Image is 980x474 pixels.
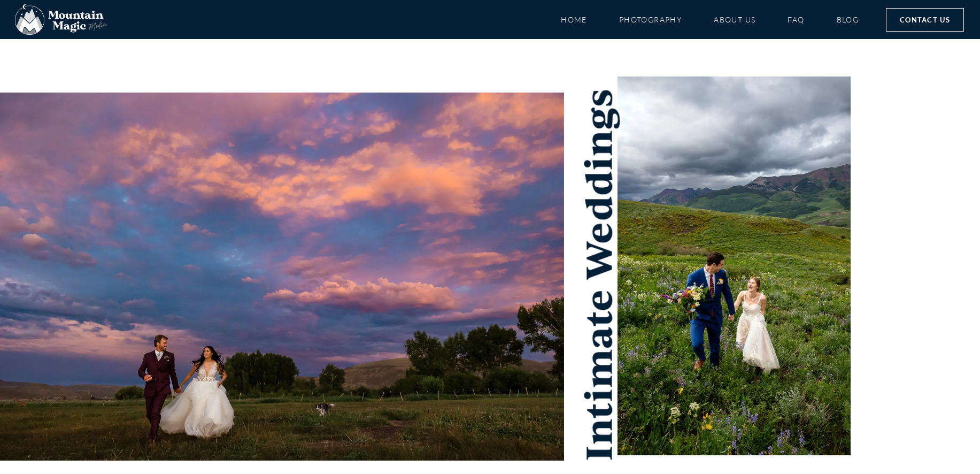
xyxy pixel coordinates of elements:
a: About Us [714,10,755,29]
a: Photography [619,10,682,29]
a: Contact Us [886,8,964,32]
nav: Menu [561,10,859,29]
img: Mountain Magic Media photography logo Crested Butte Photographer [15,4,107,35]
a: FAQ [788,10,804,29]
img: laughing leading newlywed couple hand in hand adventurous love story Crested Butte photographer G... [618,77,851,455]
a: Home [561,10,587,29]
a: Blog [837,10,859,29]
span: Contact Us [900,14,950,26]
h2: Intimate Weddings [576,88,618,461]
